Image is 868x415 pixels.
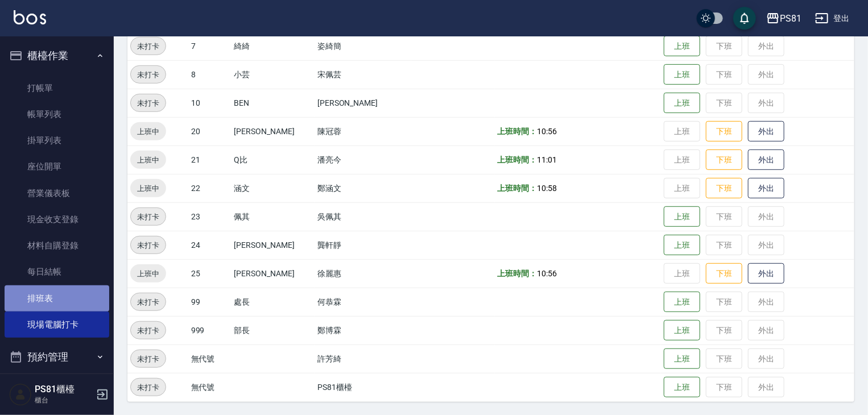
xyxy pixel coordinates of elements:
span: 10:56 [537,269,557,278]
td: 姿綺簡 [315,32,411,60]
td: Q比 [232,146,315,174]
td: 小芸 [232,60,315,89]
span: 11:01 [537,155,557,164]
button: 上班 [664,235,700,256]
td: 23 [188,202,232,231]
td: PS81櫃檯 [315,373,411,401]
button: 上班 [664,377,700,398]
td: 龔軒靜 [315,231,411,259]
td: 綺綺 [232,32,315,60]
a: 座位開單 [5,153,109,180]
button: 登出 [811,8,854,29]
td: 何恭霖 [315,288,411,316]
td: 21 [188,146,232,174]
img: Person [9,383,32,406]
button: 下班 [706,150,742,171]
td: 鄭博霖 [315,316,411,345]
span: 上班中 [130,154,166,166]
a: 打帳單 [5,75,109,101]
button: 外出 [748,150,784,171]
td: 處長 [232,288,315,316]
button: 外出 [748,178,784,199]
td: 陳冠蓉 [315,117,411,146]
button: 預約管理 [5,342,109,372]
td: BEN [232,89,315,117]
button: 上班 [664,64,700,85]
td: 99 [188,288,232,316]
button: 上班 [664,93,700,114]
a: 現場電腦打卡 [5,312,109,338]
span: 未打卡 [131,296,166,308]
a: 每日結帳 [5,259,109,285]
span: 未打卡 [131,353,166,365]
td: [PERSON_NAME] [315,89,411,117]
button: 上班 [664,206,700,227]
a: 營業儀表板 [5,180,109,206]
td: 無代號 [188,373,232,401]
td: 8 [188,60,232,89]
span: 未打卡 [131,40,166,52]
td: 無代號 [188,345,232,373]
button: 下班 [706,263,742,284]
img: Logo [14,10,46,24]
b: 上班時間： [498,269,538,278]
a: 排班表 [5,285,109,312]
button: 下班 [706,121,742,142]
td: 吳佩其 [315,202,411,231]
b: 上班時間： [498,127,538,136]
span: 未打卡 [131,97,166,109]
button: 上班 [664,36,700,57]
button: 外出 [748,263,784,284]
td: [PERSON_NAME] [232,259,315,288]
button: save [733,7,756,30]
span: 未打卡 [131,211,166,223]
td: 部長 [232,316,315,345]
button: 上班 [664,320,700,341]
td: 10 [188,89,232,117]
td: 20 [188,117,232,146]
b: 上班時間： [498,184,538,193]
td: 7 [188,32,232,60]
button: 外出 [748,121,784,142]
b: 上班時間： [498,155,538,164]
a: 材料自購登錄 [5,233,109,259]
td: [PERSON_NAME] [232,117,315,146]
td: 24 [188,231,232,259]
td: 鄭涵文 [315,174,411,202]
td: 涵文 [232,174,315,202]
td: 25 [188,259,232,288]
button: 櫃檯作業 [5,41,109,70]
a: 帳單列表 [5,101,109,127]
td: 佩其 [232,202,315,231]
span: 未打卡 [131,325,166,337]
span: 未打卡 [131,239,166,251]
span: 10:56 [537,127,557,136]
span: 未打卡 [131,381,166,393]
span: 10:58 [537,184,557,193]
button: PS81 [762,7,806,30]
td: [PERSON_NAME] [232,231,315,259]
a: 現金收支登錄 [5,206,109,233]
p: 櫃台 [35,395,93,405]
span: 未打卡 [131,69,166,81]
h5: PS81櫃檯 [35,384,93,395]
span: 上班中 [130,182,166,194]
div: PS81 [780,11,801,26]
span: 上班中 [130,126,166,138]
button: 報表及分析 [5,372,109,401]
button: 下班 [706,178,742,199]
td: 許芳綺 [315,345,411,373]
td: 22 [188,174,232,202]
td: 潘亮今 [315,146,411,174]
a: 掛單列表 [5,127,109,153]
button: 上班 [664,348,700,370]
td: 徐麗惠 [315,259,411,288]
button: 上班 [664,292,700,313]
td: 999 [188,316,232,345]
td: 宋佩芸 [315,60,411,89]
span: 上班中 [130,268,166,280]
